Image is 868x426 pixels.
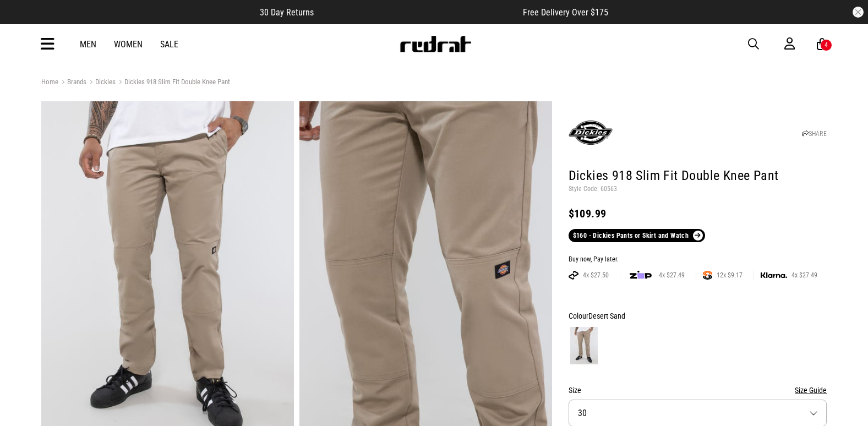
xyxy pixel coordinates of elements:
[569,185,827,194] p: Style Code: 60563
[578,271,613,280] span: 4x $27.50
[588,312,625,320] span: Desert Sand
[578,408,587,418] span: 30
[570,327,598,364] img: Desert Sand
[399,36,472,52] img: Redrat logo
[160,39,178,50] a: Sale
[523,7,608,18] span: Free Delivery Over $175
[569,384,827,397] div: Size
[58,78,86,88] a: Brands
[703,271,712,280] img: SPLITPAY
[80,39,96,50] a: Men
[336,7,501,18] iframe: Customer reviews powered by Trustpilot
[569,229,705,242] a: $160 - Dickies Pants or Skirt and Watch
[569,207,827,220] div: $109.99
[712,271,747,280] span: 12x $9.17
[569,309,827,323] div: Colour
[114,39,143,50] a: Women
[817,39,827,50] a: 4
[569,167,827,185] h1: Dickies 918 Slim Fit Double Knee Pant
[761,272,787,278] img: KLARNA
[569,271,578,280] img: AFTERPAY
[41,78,58,86] a: Home
[787,271,822,280] span: 4x $27.49
[630,270,652,281] img: zip
[569,255,827,264] div: Buy now, Pay later.
[654,271,689,280] span: 4x $27.49
[569,111,613,155] img: Dickies
[260,7,314,18] span: 30 Day Returns
[825,41,828,49] div: 4
[795,384,827,397] button: Size Guide
[86,78,116,88] a: Dickies
[802,130,827,138] a: SHARE
[116,78,230,88] a: Dickies 918 Slim Fit Double Knee Pant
